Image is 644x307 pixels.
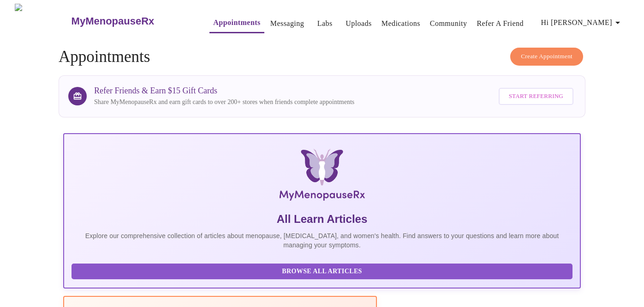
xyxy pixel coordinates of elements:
button: Community [426,14,471,33]
h4: Appointments [59,48,585,66]
span: Start Referring [509,91,563,102]
h5: All Learn Articles [72,212,572,227]
a: Community [430,17,467,30]
button: Medications [378,14,424,33]
button: Appointments [209,13,264,33]
p: Explore our comprehensive collection of articles about menopause, [MEDICAL_DATA], and women's hea... [72,231,572,250]
a: Uploads [346,17,372,30]
button: Uploads [342,14,376,33]
a: Messaging [270,17,304,30]
a: Start Referring [496,83,576,110]
a: MyMenopauseRx [70,5,191,37]
a: Browse All Articles [72,267,575,275]
span: Create Appointment [521,51,572,62]
h3: MyMenopauseRx [72,15,155,27]
button: Start Referring [499,88,573,105]
span: Browse All Articles [81,266,563,277]
button: Refer a Friend [473,14,527,33]
img: MyMenopauseRx Logo [15,4,70,38]
a: Appointments [213,16,260,29]
span: Hi [PERSON_NAME] [541,16,623,29]
p: Share MyMenopauseRx and earn gift cards to over 200+ stores when friends complete appointments [94,98,354,107]
button: Messaging [267,14,308,33]
button: Hi [PERSON_NAME] [537,13,627,32]
h3: Refer Friends & Earn $15 Gift Cards [94,86,354,96]
button: Labs [310,14,340,33]
a: Medications [382,17,420,30]
img: MyMenopauseRx Logo [149,149,495,204]
button: Browse All Articles [72,264,572,280]
a: Labs [317,17,333,30]
a: Refer a Friend [477,17,524,30]
button: Create Appointment [510,48,583,66]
